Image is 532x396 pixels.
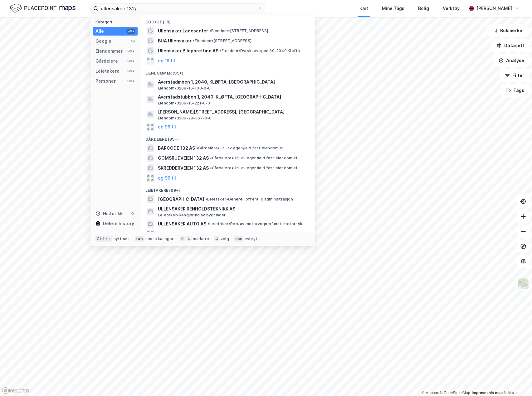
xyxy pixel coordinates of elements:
span: • [210,166,212,170]
button: Bokmerker [487,24,530,37]
span: • [196,146,198,150]
span: • [205,197,207,201]
div: Kontrollprogram for chat [501,366,532,396]
div: 99+ [126,69,135,74]
span: ULLENSAKER RENHOLDSTEKNIKK AS [158,205,308,213]
button: Analyse [493,54,530,67]
span: Gårdeiere • Utl. av egen/leid fast eiendom el. [210,156,298,161]
div: Alle [95,27,104,35]
span: BARCODE 132 AS [158,144,195,152]
span: Eiendom • Dyrskuevegen 30, 2040 Kløfta [220,48,300,53]
div: 0 [130,211,135,216]
a: Improve this map [472,391,503,395]
div: tab [135,236,144,242]
span: Eiendom • [STREET_ADDRESS] [209,28,268,33]
div: Ctrl + k [95,236,112,242]
span: Ullensaker Legesenter [158,27,208,35]
div: Historikk [95,210,123,217]
input: Søk på adresse, matrikkel, gårdeiere, leietakere eller personer [98,4,257,13]
div: Eiendommer [95,47,123,55]
div: avbryt [245,236,257,241]
a: OpenStreetMap [440,391,470,395]
span: Eiendom • 3209-29-367-0-0 [158,116,212,121]
span: Averstadstubben 1, 2040, KLØFTA, [GEOGRAPHIC_DATA] [158,93,308,101]
span: Eiendom • 3209-16-100-0-0 [158,86,211,91]
span: • [220,48,222,53]
div: Bolig [418,5,429,12]
div: Google (19) [140,15,315,26]
div: markere [193,236,209,241]
span: Averstadmoen 1, 2040, KLØFTA, [GEOGRAPHIC_DATA] [158,78,308,86]
div: Kart [359,5,368,12]
span: • [210,156,212,160]
div: Google [95,37,111,45]
button: Datasett [491,39,530,52]
span: BUA Ullensaker [158,37,192,45]
button: Filter [500,69,530,82]
span: Leietaker • Rep. av motorvogner/unnt. motorsyk. [207,221,303,226]
span: [PERSON_NAME][STREET_ADDRESS], [GEOGRAPHIC_DATA] [158,108,308,116]
span: Eiendom • 3209-16-221-0-0 [158,101,210,106]
div: 99+ [126,49,135,54]
span: • [209,28,211,33]
span: SKREDDERVEIEN 132 AS [158,164,209,172]
div: velg [221,236,229,241]
div: Personer [95,77,116,85]
div: neste kategori [145,236,175,241]
div: Verktøy [443,5,460,12]
span: Gårdeiere • Utl. av egen/leid fast eiendom el. [196,146,284,151]
a: Mapbox [422,391,439,395]
button: og 96 til [158,174,176,182]
span: GOMSRUDVEIEN 132 AS [158,154,209,162]
div: Eiendommer (99+) [140,66,315,77]
div: 99+ [126,79,135,84]
button: og 16 til [158,57,175,65]
span: Ullensaker Biloppretting AS [158,47,218,55]
button: og 96 til [158,123,176,131]
button: og 96 til [158,230,176,238]
div: esc [234,236,244,242]
div: Gårdeiere [95,57,118,65]
div: [PERSON_NAME] [476,5,512,12]
span: [GEOGRAPHIC_DATA] [158,196,204,203]
img: logo.f888ab2527a4732fd821a326f86c7f29.svg [10,3,76,14]
div: 99+ [126,59,135,64]
span: Leietaker • Rengjøring av bygninger [158,213,226,218]
div: 19 [130,39,135,44]
span: Gårdeiere • Utl. av egen/leid fast eiendom el. [210,166,298,171]
div: Mine Tags [382,5,404,12]
span: • [193,38,195,43]
span: ULLENSAKER AUTO AS [158,220,206,228]
a: Mapbox homepage [2,387,29,394]
div: Leietakere (99+) [140,183,315,194]
div: Leietakere [95,67,120,75]
iframe: Chat Widget [501,366,532,396]
span: Leietaker • Generell offentlig administrasjon [205,197,293,202]
div: Gårdeiere (99+) [140,132,315,143]
div: Delete history [103,220,134,227]
div: 99+ [126,29,135,34]
span: Eiendom • [STREET_ADDRESS] [193,38,251,43]
span: • [207,221,209,226]
button: Tags [500,84,530,97]
div: nytt søk [114,236,130,241]
div: Kategori [95,20,138,24]
img: Z [517,278,529,290]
